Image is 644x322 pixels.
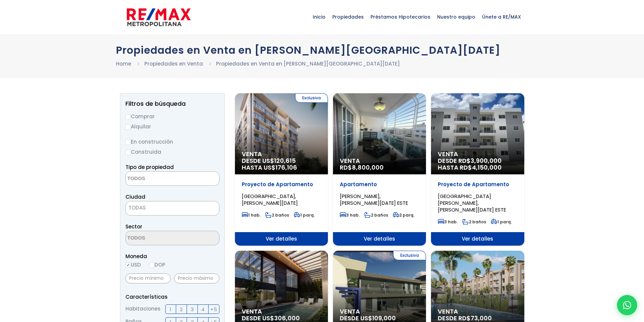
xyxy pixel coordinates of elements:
[431,232,524,246] span: Ver detalles
[367,7,434,27] span: Préstamos Hipotecarios
[479,7,524,27] span: Únete a RE/MAX
[126,172,191,186] textarea: Search
[438,181,517,188] p: Proyecto de Apartamento
[431,93,524,246] a: Venta DESDE RD$3,900,000 HASTA RD$4,150,000 Proyecto de Apartamento [GEOGRAPHIC_DATA][PERSON_NAME...
[340,181,419,188] p: Apartamento
[125,223,142,230] span: Sector
[149,263,154,268] input: DOP
[438,157,517,171] span: DESDE RD$
[125,261,141,269] label: USD
[472,163,502,172] span: 4,150,000
[393,212,414,218] span: 2 parq.
[434,7,479,27] span: Nuestro equipo
[235,93,328,246] a: Exclusiva Venta DESDE US$120,615 HASTA US$176,106 Proyecto de Apartamento [GEOGRAPHIC_DATA], [PER...
[216,59,400,68] li: Propiedades en Venta en [PERSON_NAME][GEOGRAPHIC_DATA][DATE]
[340,157,419,164] span: Venta
[125,150,131,155] input: Construida
[125,100,219,107] h2: Filtros de búsqueda
[127,7,191,27] img: remax-metropolitana-logo
[149,261,165,269] label: DOP
[125,112,219,121] label: Comprar
[116,44,528,56] h1: Propiedades en Venta en [PERSON_NAME][GEOGRAPHIC_DATA][DATE]
[174,273,219,283] input: Precio máximo
[438,193,506,213] span: [GEOGRAPHIC_DATA][PERSON_NAME], [PERSON_NAME][DATE] ESTE
[438,151,517,157] span: Venta
[191,305,194,314] span: 3
[242,181,321,188] p: Proyecto de Apartamento
[333,93,426,246] a: Venta RD$8,800,000 Apartamento [PERSON_NAME], [PERSON_NAME][DATE] ESTE 3 hab. 2 baños 2 parq. Ver...
[125,114,131,120] input: Comprar
[125,263,131,268] input: USD
[125,164,174,171] span: Tipo de propiedad
[210,305,217,314] span: +5
[294,212,315,218] span: 1 parq.
[242,212,261,218] span: 1 hab.
[295,93,328,103] span: Exclusiva
[126,203,219,213] span: TODAS
[170,305,171,314] span: 1
[462,219,486,225] span: 2 baños
[393,251,426,260] span: Exclusiva
[340,212,360,218] span: 3 hab.
[333,232,426,246] span: Ver detalles
[125,201,219,216] span: TODAS
[491,219,512,225] span: 1 parq.
[125,124,131,130] input: Alquilar
[438,164,517,171] span: HASTA RD$
[309,7,329,27] span: Inicio
[201,305,205,314] span: 4
[242,164,321,171] span: HASTA US$
[242,151,321,157] span: Venta
[125,273,171,283] input: Precio mínimo
[235,232,328,246] span: Ver detalles
[438,308,517,315] span: Venta
[340,308,419,315] span: Venta
[125,148,219,156] label: Construida
[438,219,458,225] span: 3 hab.
[471,156,502,165] span: 3,900,000
[144,60,203,67] a: Propiedades en Venta
[125,140,131,145] input: En construcción
[125,122,219,131] label: Alquilar
[116,60,131,67] a: Home
[125,293,219,301] p: Características
[329,7,367,27] span: Propiedades
[274,156,296,165] span: 120,615
[364,212,388,218] span: 2 baños
[340,193,408,206] span: [PERSON_NAME], [PERSON_NAME][DATE] ESTE
[125,304,161,314] span: Habitaciones
[125,138,219,146] label: En construcción
[128,204,146,211] span: TODAS
[242,157,321,171] span: DESDE US$
[340,163,384,172] span: RD$
[242,193,298,206] span: [GEOGRAPHIC_DATA], [PERSON_NAME][DATE]
[352,163,384,172] span: 8,800,000
[126,231,191,246] textarea: Search
[276,163,297,172] span: 176,106
[125,252,219,261] span: Moneda
[180,305,183,314] span: 2
[242,308,321,315] span: Venta
[125,193,145,200] span: Ciudad
[265,212,289,218] span: 2 baños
